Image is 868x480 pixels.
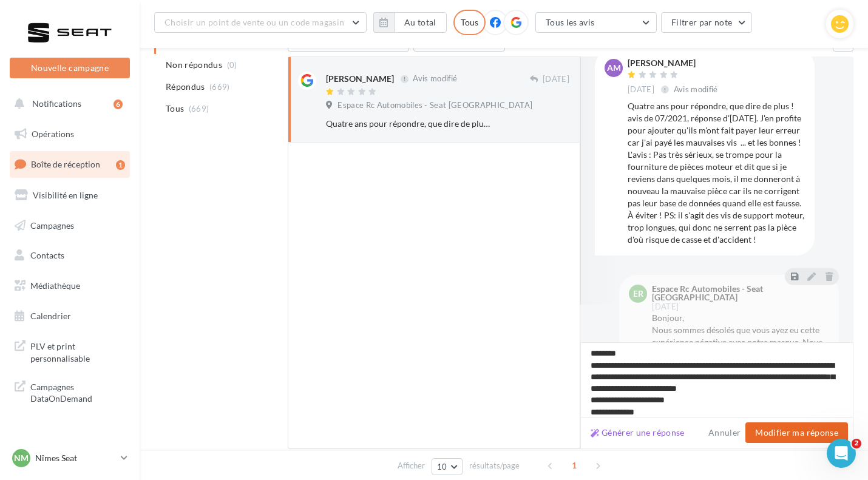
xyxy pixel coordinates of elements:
[704,425,745,440] button: Annuler
[10,58,130,78] button: Nouvelle campagne
[35,452,116,464] p: Nîmes Seat
[628,100,805,246] div: Quatre ans pour répondre, que dire de plus ! avis de 07/2021, réponse d'[DATE]. J'en profite pour...
[7,333,132,369] a: PLV et print personnalisable
[164,17,344,27] span: Choisir un point de vente ou un code magasin
[373,12,447,33] button: Au total
[30,311,71,321] span: Calendrier
[116,160,125,170] div: 1
[10,447,130,470] a: Nm Nîmes Seat
[652,303,679,311] span: [DATE]
[546,17,595,27] span: Tous les avis
[7,374,132,410] a: Campagnes DataOnDemand
[565,456,584,475] span: 1
[166,59,222,71] span: Non répondus
[209,82,230,92] span: (669)
[7,243,132,268] a: Contacts
[30,250,64,260] span: Contacts
[432,458,463,475] button: 10
[7,273,132,299] a: Médiathèque
[7,151,132,177] a: Boîte de réception1
[33,190,98,200] span: Visibilité en ligne
[30,379,125,405] span: Campagnes DataOnDemand
[652,312,829,421] div: Bonjour, Nous sommes désolés que vous ayez eu cette expérience négative avec notre marque. Nous v...
[32,129,74,139] span: Opérations
[114,100,123,109] div: 6
[30,338,125,364] span: PLV et print personnalisable
[227,60,237,70] span: (0)
[7,303,132,329] a: Calendrier
[31,159,100,169] span: Boîte de réception
[628,59,721,67] div: [PERSON_NAME]
[607,62,621,74] span: AM
[827,439,856,468] iframe: Intercom live chat
[337,100,532,111] span: Espace Rc Automobiles - Seat [GEOGRAPHIC_DATA]
[7,183,132,208] a: Visibilité en ligne
[674,84,718,94] span: Avis modifié
[7,121,132,147] a: Opérations
[535,12,657,33] button: Tous les avis
[30,280,80,291] span: Médiathèque
[166,103,184,115] span: Tous
[30,220,74,230] span: Campagnes
[189,104,209,113] span: (669)
[154,12,367,33] button: Choisir un point de vente ou un code magasin
[745,422,848,443] button: Modifier ma réponse
[7,213,132,238] a: Campagnes
[453,10,486,35] div: Tous
[7,91,127,117] button: Notifications 6
[326,118,490,130] div: Quatre ans pour répondre, que dire de plus ! avis de 07/2021, réponse d'[DATE]. J'en profite pour...
[852,439,861,448] span: 2
[586,425,690,440] button: Générer une réponse
[32,98,81,109] span: Notifications
[633,288,643,300] span: ER
[394,12,447,33] button: Au total
[14,452,29,464] span: Nm
[661,12,753,33] button: Filtrer par note
[437,462,447,472] span: 10
[543,74,569,85] span: [DATE]
[398,460,425,472] span: Afficher
[652,285,827,302] div: Espace Rc Automobiles - Seat [GEOGRAPHIC_DATA]
[166,81,205,93] span: Répondus
[469,460,520,472] span: résultats/page
[413,74,457,84] span: Avis modifié
[326,73,394,85] div: [PERSON_NAME]
[628,84,654,95] span: [DATE]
